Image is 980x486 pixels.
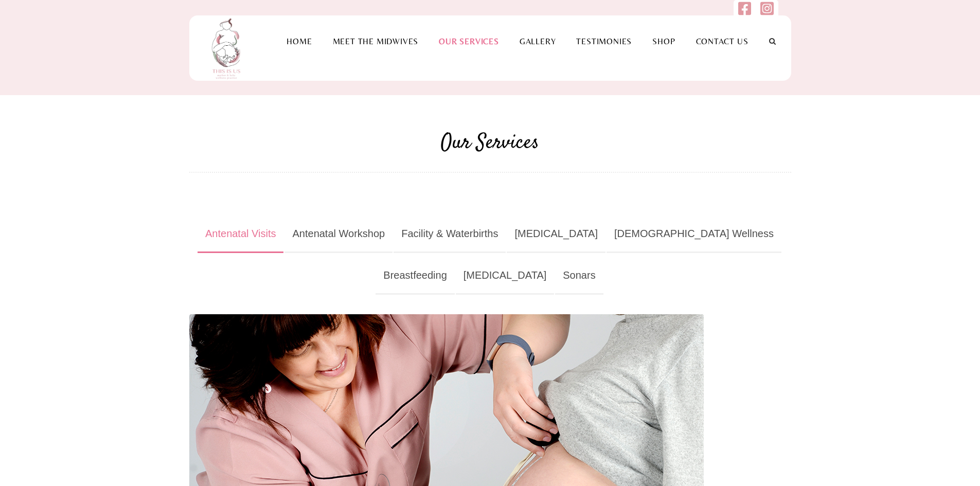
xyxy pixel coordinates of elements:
a: Home [276,37,322,46]
a: Breastfeeding [376,257,454,295]
h2: Our Services [189,129,791,158]
a: Shop [642,37,685,46]
a: Gallery [509,37,566,46]
a: [DEMOGRAPHIC_DATA] Wellness [607,215,781,253]
a: Antenatal Workshop [284,215,393,253]
a: [MEDICAL_DATA] [507,215,605,253]
a: Our Services [429,37,509,46]
a: Sonars [555,257,603,295]
a: Contact Us [686,37,759,46]
a: [MEDICAL_DATA] [456,257,555,295]
a: Follow us on Instagram [760,7,773,19]
img: This is us practice [205,15,251,81]
img: facebook-square.svg [738,1,751,16]
a: Facility & Waterbirths [394,215,506,253]
img: instagram-square.svg [760,1,773,16]
a: Meet the Midwives [323,37,429,46]
a: Testimonies [566,37,642,46]
a: Antenatal Visits [198,215,284,253]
